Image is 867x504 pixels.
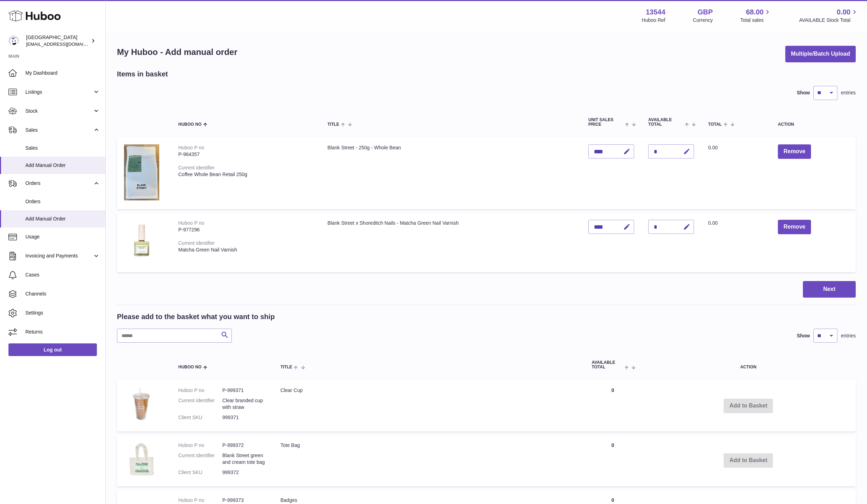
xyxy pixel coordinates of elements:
[178,122,202,127] span: Huboo no
[280,365,292,369] span: Title
[178,226,313,233] div: P-977296
[178,151,313,158] div: P-964357
[178,240,215,246] div: Current identifier
[797,89,810,96] label: Show
[740,17,772,24] span: Total sales
[117,46,237,58] h1: My Huboo - Add manual order
[778,220,811,234] button: Remove
[799,17,859,24] span: AVAILABLE Stock Total
[178,497,222,504] dt: Huboo P no
[178,469,222,476] dt: Client SKU
[8,343,97,356] a: Log out
[646,7,665,17] strong: 13544
[178,365,202,369] span: Huboo no
[222,414,266,421] dd: 999371
[117,312,275,322] h2: Please add to the basket what you want to ship
[25,216,100,222] span: Add Manual Order
[25,180,93,187] span: Orders
[785,46,856,62] button: Multiple/Batch Upload
[178,397,222,411] dt: Current identifier
[584,435,641,486] td: 0
[26,34,89,48] div: [GEOGRAPHIC_DATA]
[124,442,159,477] img: Tote Bag
[740,7,772,24] a: 68.00 Total sales
[178,145,204,150] div: Huboo P no
[25,145,100,151] span: Sales
[642,17,665,24] div: Huboo Ref
[178,165,215,170] div: Current identifier
[327,122,339,127] span: Title
[178,171,313,178] div: Coffee Whole Bean Retail 250g
[25,272,100,278] span: Cases
[841,89,856,96] span: entries
[803,281,856,298] button: Next
[124,387,159,422] img: Clear Cup
[273,380,584,431] td: Clear Cup
[25,127,93,133] span: Sales
[708,220,718,226] span: 0.00
[25,162,100,169] span: Add Manual Order
[25,108,93,114] span: Stock
[222,469,266,476] dd: 999372
[588,118,623,127] span: Unit Sales Price
[273,435,584,486] td: Tote Bag
[117,69,168,79] h2: Items in basket
[25,329,100,335] span: Returns
[693,17,713,24] div: Currency
[222,452,266,466] dd: Blank Street green and cream tote bag
[222,497,266,504] dd: P-999373
[799,7,859,24] a: 0.00 AVAILABLE Stock Total
[178,247,313,253] div: Matcha Green Nail Varnish
[178,414,222,421] dt: Client SKU
[746,7,763,17] span: 68.00
[320,213,581,272] td: Blank Street x Shoreditch Nails - Matcha Green Nail Varnish
[25,234,100,240] span: Usage
[837,7,850,17] span: 0.00
[648,118,683,127] span: AVAILABLE Total
[222,442,266,449] dd: P-999372
[8,36,19,46] img: mariana@blankstreet.com
[778,122,849,127] div: Action
[124,220,159,263] img: Blank Street x Shoreditch Nails - Matcha Green Nail Varnish
[124,144,159,200] img: Blank Street - 250g - Whole Bean
[797,332,810,339] label: Show
[25,198,100,205] span: Orders
[178,442,222,449] dt: Huboo P no
[25,291,100,297] span: Channels
[178,220,204,226] div: Huboo P no
[698,7,713,17] strong: GBP
[25,70,100,76] span: My Dashboard
[26,41,104,47] span: [EMAIL_ADDRESS][DOMAIN_NAME]
[708,145,718,150] span: 0.00
[25,89,93,95] span: Listings
[708,122,722,127] span: Total
[222,397,266,411] dd: Clear branded cup with straw
[178,387,222,394] dt: Huboo P no
[778,144,811,159] button: Remove
[25,310,100,316] span: Settings
[841,332,856,339] span: entries
[25,253,93,259] span: Invoicing and Payments
[584,380,641,431] td: 0
[178,452,222,466] dt: Current identifier
[222,387,266,394] dd: P-999371
[641,353,856,377] th: Action
[592,360,623,369] span: AVAILABLE Total
[320,137,581,209] td: Blank Street - 250g - Whole Bean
